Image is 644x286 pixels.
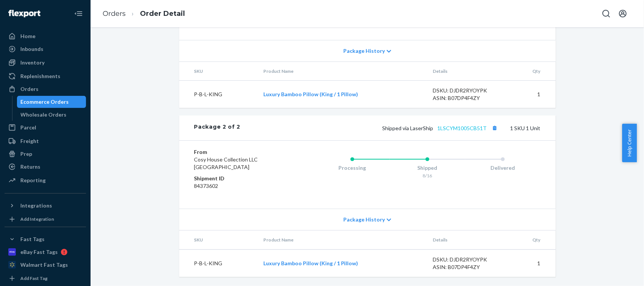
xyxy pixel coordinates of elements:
[490,123,500,133] button: Copy tracking number
[315,164,390,172] div: Processing
[20,32,35,40] div: Home
[20,261,68,269] div: Walmart Fast Tags
[5,161,86,173] a: Returns
[179,62,257,81] th: SKU
[427,231,510,249] th: Details
[5,259,86,271] a: Walmart Fast Tags
[343,47,385,55] span: Package History
[5,200,86,212] button: Integrations
[140,9,185,18] a: Order Detail
[5,121,86,134] a: Parcel
[510,81,556,108] td: 1
[20,235,45,243] div: Fast Tags
[179,249,257,277] td: P-B-L-KING
[103,9,126,18] a: Orders
[5,83,86,95] a: Orders
[20,163,40,171] div: Returns
[20,85,38,93] div: Orders
[390,164,465,172] div: Shipped
[510,249,556,277] td: 1
[383,125,500,131] span: Shipped via LaserShip
[20,124,36,131] div: Parcel
[71,6,86,21] button: Close Navigation
[465,164,541,172] div: Delivered
[21,98,69,106] div: Ecommerce Orders
[20,248,58,256] div: eBay Fast Tags
[20,137,39,145] div: Freight
[194,182,284,190] dd: 84373602
[5,233,86,245] button: Fast Tags
[5,70,86,82] a: Replenishments
[20,202,52,209] div: Integrations
[615,6,630,21] button: Open account menu
[17,109,86,121] a: Wholesale Orders
[622,124,637,162] button: Help Center
[263,260,358,266] a: Luxury Bamboo Pillow (King / 1 Pillow)
[21,111,67,118] div: Wholesale Orders
[438,125,487,131] a: 1LSCYM1005CB51T
[257,62,427,81] th: Product Name
[20,72,60,80] div: Replenishments
[179,81,257,108] td: P-B-L-KING
[20,275,48,281] div: Add Fast Tag
[343,216,385,223] span: Package History
[97,3,191,25] ol: breadcrumbs
[240,123,540,133] div: 1 SKU 1 Unit
[194,148,284,156] dt: From
[263,91,358,97] a: Luxury Bamboo Pillow (King / 1 Pillow)
[5,246,86,258] a: eBay Fast Tags
[510,62,556,81] th: Qty
[257,231,427,249] th: Product Name
[5,135,86,147] a: Freight
[433,263,504,271] div: ASIN: B07DP4F4ZY
[20,150,32,158] div: Prep
[194,123,241,133] div: Package 2 of 2
[599,6,614,21] button: Open Search Box
[510,231,556,249] th: Qty
[5,174,86,186] a: Reporting
[427,62,510,81] th: Details
[433,87,504,94] div: DSKU: DJDR2RYOYPK
[433,256,504,263] div: DSKU: DJDR2RYOYPK
[433,94,504,102] div: ASIN: B07DP4F4ZY
[20,177,46,184] div: Reporting
[194,156,258,170] span: Cosy House Collection LLC [GEOGRAPHIC_DATA]
[5,148,86,160] a: Prep
[8,10,40,17] img: Flexport logo
[179,231,257,249] th: SKU
[20,216,54,222] div: Add Integration
[20,59,45,66] div: Inventory
[5,43,86,55] a: Inbounds
[5,215,86,224] a: Add Integration
[5,57,86,69] a: Inventory
[390,172,465,179] div: 8/16
[20,45,43,53] div: Inbounds
[17,96,86,108] a: Ecommerce Orders
[194,175,284,182] dt: Shipment ID
[5,274,86,283] a: Add Fast Tag
[5,30,86,42] a: Home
